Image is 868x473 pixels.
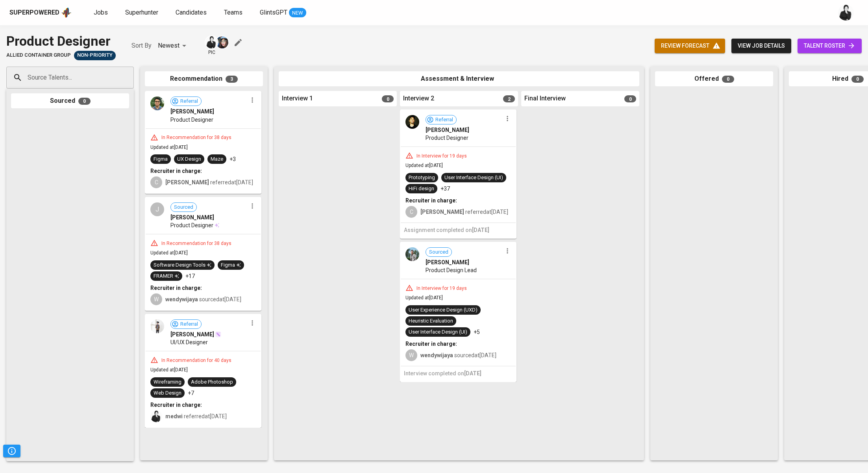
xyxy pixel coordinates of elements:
[11,93,129,109] div: Sourced
[150,250,188,256] span: Updated at [DATE]
[405,247,419,261] img: 01dc8b179251c6a995d760c0a5aa6eec.jpeg
[224,9,242,16] span: Teams
[78,98,91,105] span: 0
[150,285,202,291] b: Recruiter in charge:
[145,91,261,194] div: Referral[PERSON_NAME]Product DesignerIn Recommendation for 38 daysUpdated at[DATE]FigmaUX DesignM...
[150,176,162,188] div: C
[61,7,72,19] img: app logo
[94,8,109,18] a: Jobs
[798,39,862,53] a: talent roster
[524,94,566,103] span: Final Interview
[177,321,201,328] span: Referral
[420,352,496,358] span: sourced at [DATE]
[655,71,773,87] div: Offered
[205,36,218,48] img: medwi@glints.com
[150,410,162,422] img: medwi@glints.com
[409,174,435,182] div: Prototyping
[165,179,209,185] b: [PERSON_NAME]
[170,330,214,338] span: [PERSON_NAME]
[165,296,241,302] span: sourced at [DATE]
[125,8,160,18] a: Superhunter
[405,163,443,168] span: Updated at [DATE]
[74,52,116,59] span: Non-Priority
[191,378,233,386] div: Adobe Photoshop
[738,41,785,51] span: view job details
[405,295,443,300] span: Updated at [DATE]
[150,168,202,174] b: Recruiter in charge:
[426,126,469,134] span: [PERSON_NAME]
[400,242,516,382] div: Sourced[PERSON_NAME]Product Design LeadIn Interview for 19 daysUpdated at[DATE]User Experience De...
[150,96,164,110] img: 60c64f1c17190fd6801519aa627ea111.jpg
[403,94,434,103] span: Interview 2
[154,262,211,269] div: Software Design Tools
[145,197,261,311] div: JSourced[PERSON_NAME]Product DesignerIn Recommendation for 38 daysUpdated at[DATE]Software Design...
[165,179,253,185] span: referred at [DATE]
[851,76,864,83] span: 0
[188,389,194,397] p: +7
[158,134,235,141] div: In Recommendation for 38 days
[229,155,236,163] p: +3
[6,52,71,59] span: Allied Container Group
[176,9,207,16] span: Candidates
[413,153,470,160] div: In Interview for 19 days
[185,272,195,280] p: +17
[145,314,261,428] div: Referral[PERSON_NAME]UI/UX DesignerIn Recommendation for 40 daysUpdated at[DATE]WireframingAdobe ...
[624,95,636,102] span: 0
[722,76,734,83] span: 0
[420,209,508,215] span: referred at [DATE]
[205,35,218,56] div: pic
[216,36,228,48] img: diazagista@glints.com
[154,273,179,280] div: FRAMER
[404,369,513,378] h6: Interview completed on
[165,413,227,419] span: referred at [DATE]
[158,240,235,247] div: In Recommendation for 38 days
[405,197,457,204] b: Recruiter in charge:
[409,185,434,193] div: HiFi design
[158,39,189,53] div: Newest
[405,115,419,129] img: 5922dfcf7750e4bea1b25e5671a7fbe5.jpg
[289,9,306,17] span: NEW
[171,204,196,211] span: Sourced
[661,41,719,51] span: review forecast
[154,378,181,386] div: Wireframing
[804,41,855,51] span: talent roster
[432,116,456,124] span: Referral
[409,317,453,325] div: Heuristic Evaluation
[400,109,516,239] div: Referral[PERSON_NAME]Product DesignerIn Interview for 19 daysUpdated at[DATE]PrototypingUser Inte...
[9,8,59,17] div: Superpowered
[655,39,725,53] button: review forecast
[503,95,515,102] span: 2
[170,116,213,124] span: Product Designer
[413,285,470,292] div: In Interview for 19 days
[420,209,464,215] b: [PERSON_NAME]
[215,331,221,338] img: magic_wand.svg
[404,226,513,235] h6: Assignment completed on
[145,71,263,87] div: Recommendation
[9,7,72,19] a: Superpoweredapp logo
[177,156,201,163] div: UX Design
[224,8,244,18] a: Teams
[150,367,188,373] span: Updated at [DATE]
[177,98,201,105] span: Referral
[260,8,306,18] a: GlintsGPT NEW
[211,156,223,163] div: Maze
[420,352,453,358] b: wendywijaya
[731,39,791,53] button: view job details
[150,319,164,333] img: 6eb899b56ce2bae9359b2eaaf32f1583.jpeg
[158,41,180,50] p: Newest
[426,134,468,142] span: Product Designer
[472,227,489,233] span: [DATE]
[282,94,313,103] span: Interview 1
[226,76,238,83] span: 3
[838,5,854,20] img: medwi@glints.com
[150,145,188,150] span: Updated at [DATE]
[170,108,214,115] span: [PERSON_NAME]
[382,95,394,102] span: 0
[130,77,131,78] button: Open
[74,51,116,60] div: Pending Client’s Feedback
[405,349,417,361] div: W
[150,402,202,408] b: Recruiter in charge:
[444,174,503,182] div: User Interface Design (UI)
[165,413,183,419] b: medwi
[440,185,450,193] p: +37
